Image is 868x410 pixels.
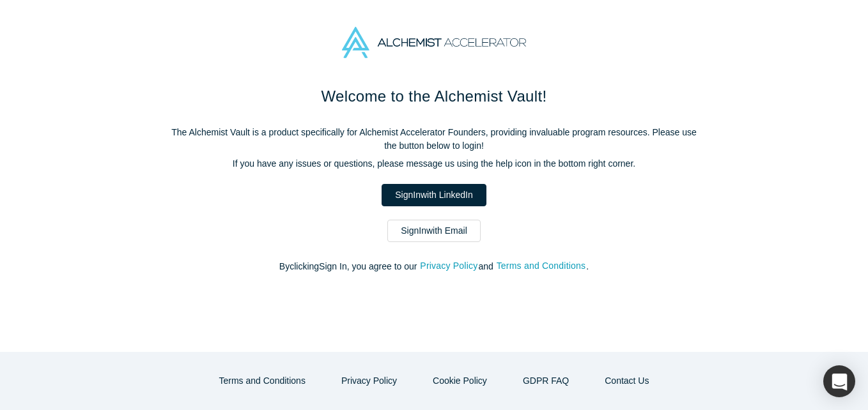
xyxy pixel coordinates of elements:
[419,370,500,392] button: Cookie Policy
[496,259,587,273] button: Terms and Conditions
[342,27,526,58] img: Alchemist Accelerator Logo
[166,85,702,108] h1: Welcome to the Alchemist Vault!
[387,220,481,242] a: SignInwith Email
[509,370,582,392] a: GDPR FAQ
[419,259,478,273] button: Privacy Policy
[328,370,410,392] button: Privacy Policy
[591,370,662,392] button: Contact Us
[166,126,702,153] p: The Alchemist Vault is a product specifically for Alchemist Accelerator Founders, providing inval...
[166,157,702,171] p: If you have any issues or questions, please message us using the help icon in the bottom right co...
[166,260,702,273] p: By clicking Sign In , you agree to our and .
[382,184,486,206] a: SignInwith LinkedIn
[206,370,319,392] button: Terms and Conditions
